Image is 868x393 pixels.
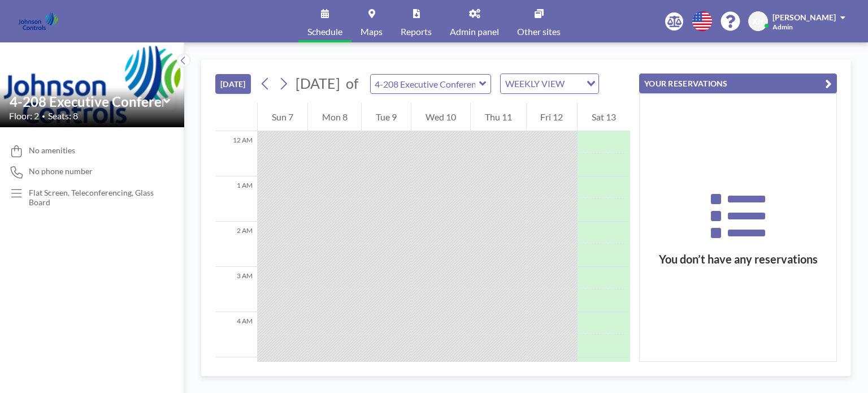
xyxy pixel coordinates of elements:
[639,74,837,93] button: YOUR RESERVATIONS
[772,23,793,31] span: Admin
[361,27,383,36] span: Maps
[501,74,598,93] div: Search for option
[9,110,39,122] span: Floor: 2
[258,103,307,131] div: Sun 7
[411,103,470,131] div: Wed 10
[517,27,561,36] span: Other sites
[471,103,526,131] div: Thu 11
[346,75,358,92] span: of
[215,267,257,312] div: 3 AM
[401,27,432,36] span: Reports
[42,113,45,120] span: •
[48,110,78,122] span: Seats: 8
[503,76,567,91] span: WEEKLY VIEW
[215,176,257,222] div: 1 AM
[450,27,499,36] span: Admin panel
[29,145,75,156] span: No amenities
[752,16,764,27] span: XH
[568,76,580,91] input: Search for option
[527,103,578,131] div: Fri 12
[215,131,257,176] div: 12 AM
[215,312,257,357] div: 4 AM
[371,75,479,93] input: 4-208 Executive Conference Room
[772,12,836,22] span: [PERSON_NAME]
[29,166,93,176] span: No phone number
[18,10,58,33] img: organization-logo
[215,74,251,94] button: [DATE]
[640,252,836,266] h3: You don’t have any reservations
[308,103,362,131] div: Mon 8
[10,93,163,110] input: 4-208 Executive Conference Room
[296,75,340,92] span: [DATE]
[307,27,342,36] span: Schedule
[215,222,257,267] div: 2 AM
[578,103,630,131] div: Sat 13
[362,103,411,131] div: Tue 9
[29,188,162,208] p: Flat Screen, Teleconferencing, Glass Board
